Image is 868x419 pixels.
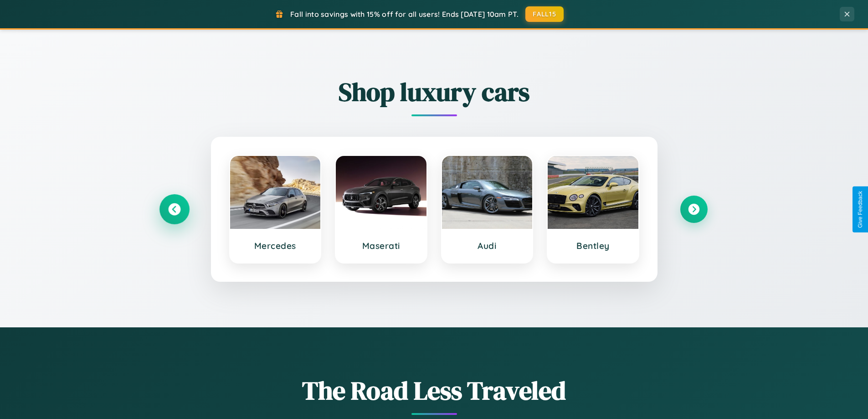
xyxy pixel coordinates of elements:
[161,373,708,408] h1: The Road Less Traveled
[451,240,524,251] h3: Audi
[239,240,312,251] h3: Mercedes
[557,240,629,251] h3: Bentley
[857,191,863,228] div: Give Feedback
[525,6,564,22] button: FALL15
[161,74,708,109] h2: Shop luxury cars
[345,240,417,251] h3: Maserati
[290,10,519,19] span: Fall into savings with 15% off for all users! Ends [DATE] 10am PT.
